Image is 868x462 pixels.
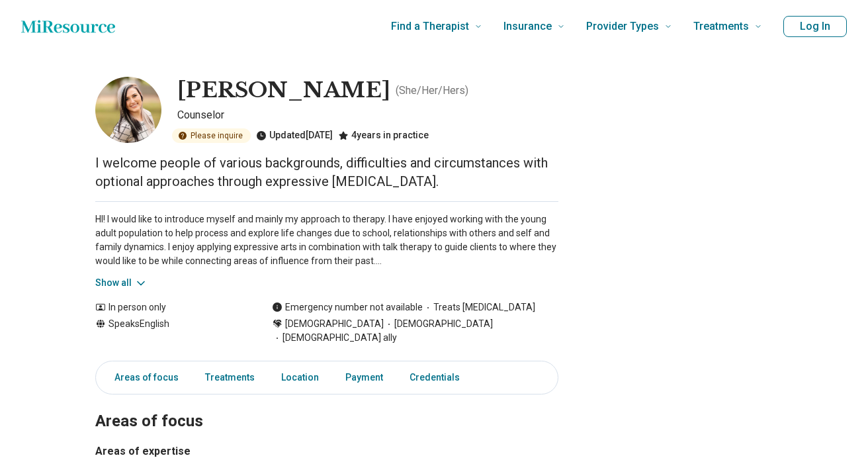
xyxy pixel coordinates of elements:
div: 4 years in practice [338,128,429,143]
span: [DEMOGRAPHIC_DATA] [384,317,493,331]
span: Insurance [503,17,552,36]
a: Credentials [402,364,476,391]
a: Home page [21,13,115,40]
button: Show all [95,276,148,290]
h3: Areas of expertise [95,443,558,459]
h2: Areas of focus [95,379,558,433]
a: Areas of focus [99,364,187,391]
h1: [PERSON_NAME] [177,77,390,105]
span: [DEMOGRAPHIC_DATA] [285,317,384,331]
div: Emergency number not available [272,300,423,314]
p: HI! I would like to introduce myself and mainly my approach to therapy. I have enjoyed working wi... [95,212,558,268]
p: Counselor [177,107,558,123]
span: Treatments [693,17,749,36]
span: Find a Therapist [391,17,469,36]
a: Location [273,364,327,391]
div: Please inquire [172,128,251,143]
p: ( She/Her/Hers ) [396,83,468,99]
p: I welcome people of various backgrounds, difficulties and circumstances with optional approaches ... [95,154,558,191]
span: Provider Types [586,17,659,36]
a: Treatments [197,364,263,391]
img: Nicole Schuster, Counselor [95,77,161,143]
div: In person only [95,300,245,314]
a: Payment [337,364,391,391]
div: Updated [DATE] [256,128,333,143]
button: Log In [783,16,847,37]
span: Treats [MEDICAL_DATA] [423,300,535,314]
div: Speaks English [95,317,245,345]
span: [DEMOGRAPHIC_DATA] ally [272,331,397,345]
